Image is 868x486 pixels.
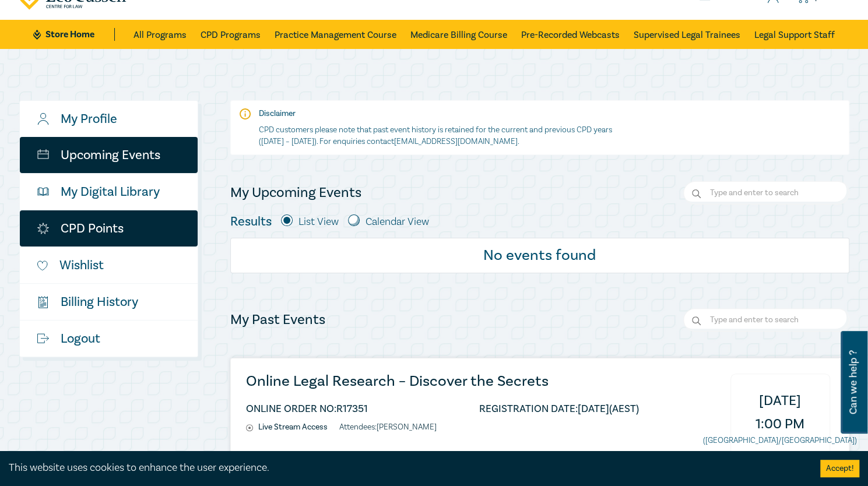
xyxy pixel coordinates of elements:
a: Upcoming Events [20,137,198,173]
a: My Profile [20,101,198,137]
a: Medicare Billing Course [410,20,507,49]
button: Accept cookies [820,460,859,477]
a: $Billing History [20,284,198,320]
li: REGISTRATION DATE: [DATE] (AEST) [479,404,639,414]
small: ([GEOGRAPHIC_DATA]/[GEOGRAPHIC_DATA]) [703,436,857,445]
h5: Results [230,214,272,229]
a: Logout [20,321,198,357]
a: All Programs [133,20,187,49]
a: Practice Management Course [275,20,396,49]
label: Calendar View [366,214,429,230]
h4: My Past Events [230,311,325,329]
a: [EMAIL_ADDRESS][DOMAIN_NAME] [394,136,518,147]
input: Search [683,181,849,205]
a: Store Home [33,28,114,41]
li: ONLINE ORDER NO: R17351 [246,404,368,414]
a: Supervised Legal Trainees [634,20,740,49]
li: Live Stream Access [246,422,339,432]
li: Attendees: [PERSON_NAME] [339,422,437,432]
span: 1:00 PM [755,413,804,436]
a: CPD Points [20,210,198,246]
strong: Disclaimer [259,108,296,119]
a: Legal Support Staff [754,20,835,49]
a: My Digital Library [20,174,198,210]
a: Online Legal Research – Discover the Secrets [246,374,639,389]
h6: No events found [240,248,839,263]
tspan: $ [40,298,42,304]
a: CPD Programs [201,20,261,49]
div: This website uses cookies to enhance the user experience. [9,460,803,476]
input: Search [683,308,849,332]
h4: My Upcoming Events [230,184,361,202]
span: Can we help ? [848,338,859,427]
label: List View [298,214,339,230]
a: Wishlist [20,247,198,283]
span: [DATE] [759,389,801,413]
p: CPD customers please note that past event history is retained for the current and previous CPD ye... [259,124,617,147]
a: Pre-Recorded Webcasts [521,20,620,49]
